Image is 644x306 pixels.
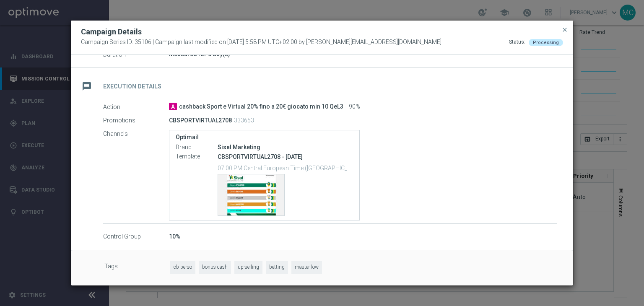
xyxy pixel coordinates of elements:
label: Template [176,153,218,161]
p: 07:00 PM Central European Time ([GEOGRAPHIC_DATA]) (UTC +02:00) [218,163,353,172]
div: 10% [169,232,557,241]
p: CBSPORTVIRTUAL2708 [169,117,232,124]
colored-tag: Processing [529,39,563,45]
span: betting [266,261,288,274]
div: Status: [509,39,525,46]
div: Sisal Marketing [218,143,353,151]
label: Control Group [103,233,169,241]
span: bonus cash [199,261,231,274]
label: Brand [176,144,218,151]
span: up-selling [234,261,262,274]
span: cb perso [170,261,195,274]
h2: Execution Details [103,83,161,91]
span: Campaign Series ID: 35106 | Campaign last modified on [DATE] 5:58 PM UTC+02:00 by [PERSON_NAME][E... [81,39,441,46]
label: Action [103,103,169,111]
label: Optimail [176,134,353,141]
p: 333653 [234,117,254,124]
h2: Campaign Details [81,27,142,37]
i: message [79,79,94,94]
p: CBSPORTVIRTUAL2708 - [DATE] [218,153,353,161]
span: A [169,103,177,110]
span: cashback Sport e Virtual 20% fino a 20€ giocato min 10 QeL3 [179,103,343,111]
label: Channels [103,130,169,137]
span: 90% [349,103,360,111]
span: master low [291,261,322,274]
label: Tags [104,261,170,274]
span: close [561,26,568,33]
label: Promotions [103,117,169,124]
span: Processing [533,40,559,45]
